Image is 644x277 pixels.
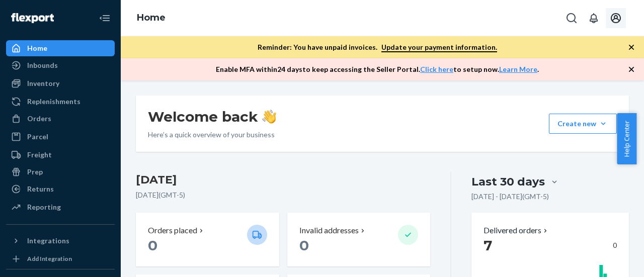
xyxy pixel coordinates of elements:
[27,132,48,142] div: Parcel
[299,225,359,236] p: Invalid addresses
[27,167,43,177] div: Prep
[6,40,115,56] a: Home
[148,108,276,126] h1: Welcome back
[27,202,61,212] div: Reporting
[420,65,453,73] a: Click here
[6,199,115,215] a: Reporting
[584,8,604,28] button: Open notifications
[27,184,54,194] div: Returns
[137,12,166,23] a: Home
[606,8,626,28] button: Open account menu
[11,13,54,23] img: Flexport logo
[471,192,549,202] p: [DATE] - [DATE] ( GMT-5 )
[471,174,545,190] div: Last 30 days
[6,129,115,145] a: Parcel
[6,111,115,127] a: Orders
[381,43,497,52] a: Update your payment information.
[6,181,115,197] a: Returns
[27,150,52,160] div: Freight
[148,225,197,236] p: Orders placed
[27,43,47,53] div: Home
[27,97,80,107] div: Replenishments
[258,42,497,52] p: Reminder: You have unpaid invoices.
[617,113,636,164] button: Help Center
[95,8,115,28] button: Close Navigation
[484,225,549,236] button: Delivered orders
[6,164,115,180] a: Prep
[136,190,430,200] p: [DATE] ( GMT-5 )
[484,237,492,254] span: 7
[299,237,309,254] span: 0
[561,8,582,28] button: Open Search Box
[6,233,115,249] button: Integrations
[6,94,115,110] a: Replenishments
[499,65,537,73] a: Learn More
[6,147,115,163] a: Freight
[148,130,276,140] p: Here’s a quick overview of your business
[549,114,617,134] button: Create new
[287,213,431,266] button: Invalid addresses 0
[484,236,617,254] div: 0
[27,60,58,70] div: Inbounds
[27,114,51,124] div: Orders
[136,172,430,188] h3: [DATE]
[27,236,69,246] div: Integrations
[136,213,279,266] button: Orders placed 0
[262,110,276,124] img: hand-wave emoji
[216,64,539,74] p: Enable MFA within 24 days to keep accessing the Seller Portal. to setup now. .
[27,254,72,263] div: Add Integration
[6,57,115,73] a: Inbounds
[6,253,115,265] a: Add Integration
[129,4,174,33] ol: breadcrumbs
[6,75,115,91] a: Inventory
[27,78,59,88] div: Inventory
[148,237,157,254] span: 0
